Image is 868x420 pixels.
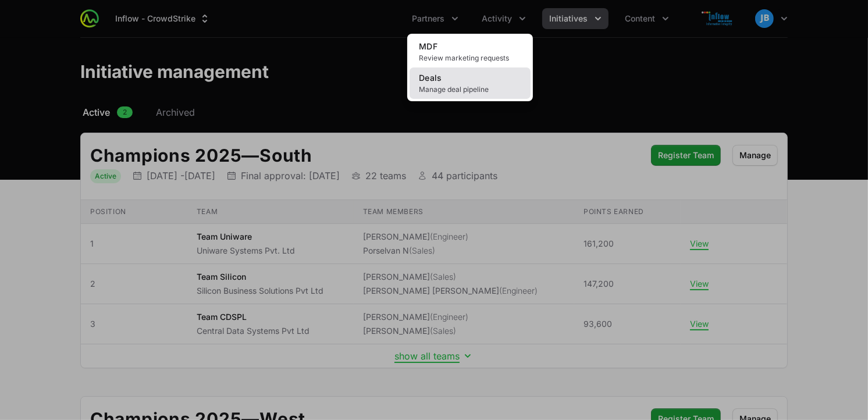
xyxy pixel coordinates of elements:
span: Deals [419,73,442,83]
span: Manage deal pipeline [419,85,521,94]
span: Review marketing requests [419,54,521,63]
a: MDFReview marketing requests [410,36,531,67]
span: MDF [419,41,437,51]
div: Activity menu [475,8,533,29]
div: Main navigation [99,8,676,29]
a: DealsManage deal pipeline [410,67,531,99]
